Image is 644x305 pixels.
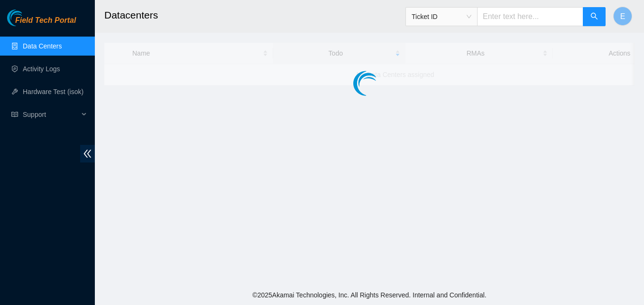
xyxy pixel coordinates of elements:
[7,17,76,29] a: Akamai TechnologiesField Tech Portal
[412,10,471,24] span: Ticket ID
[477,7,583,26] input: Enter text here...
[23,65,60,73] a: Activity Logs
[23,42,62,50] a: Data Centers
[7,10,48,26] img: Akamai Technologies
[613,7,632,26] button: E
[23,88,83,95] a: Hardware Test (isok)
[620,10,626,22] span: E
[23,105,79,124] span: Support
[15,16,76,25] span: Field Tech Portal
[583,7,606,26] button: search
[11,111,18,118] span: read
[95,285,644,305] footer: © 2025 Akamai Technologies, Inc. All Rights Reserved. Internal and Confidential.
[590,12,598,21] span: search
[80,145,95,162] span: double-left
